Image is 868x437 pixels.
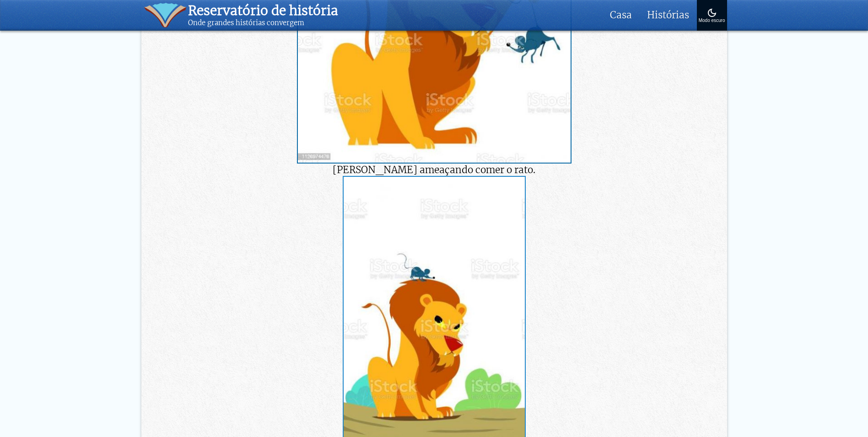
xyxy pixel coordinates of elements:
[297,164,571,176] figcaption: [PERSON_NAME] ameaçando comer o rato.
[188,3,338,19] div: Reservatório de história
[188,19,338,27] div: Onde grandes histórias convergem
[699,18,725,23] div: Modo escuro
[144,3,187,27] img: ícone do livro com waver derramando.
[706,7,717,18] img: Ativar o modo escuro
